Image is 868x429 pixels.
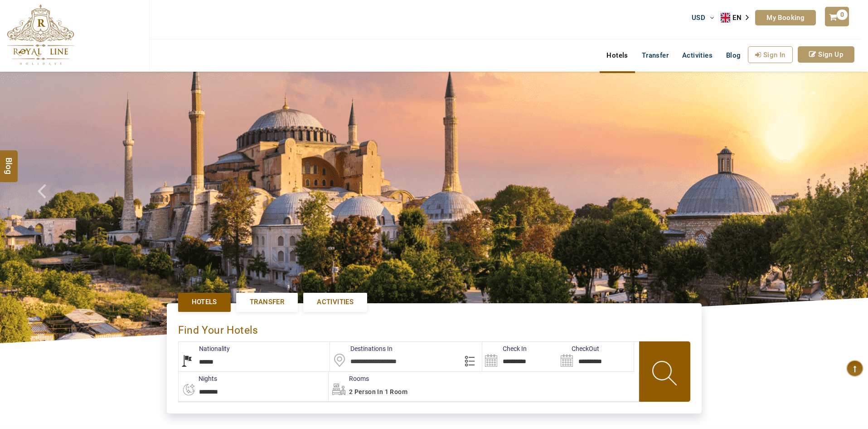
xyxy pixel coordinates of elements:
[755,10,816,25] a: My Booking
[349,388,407,395] span: 2 Person in 1 Room
[250,297,284,307] span: Transfer
[558,344,599,353] label: CheckOut
[329,374,369,383] label: Rooms
[675,46,719,64] a: Activities
[26,72,69,343] a: Check next prev
[178,293,231,311] a: Hotels
[330,344,393,353] label: Destinations In
[635,46,675,64] a: Transfer
[748,46,793,63] a: Sign In
[3,157,15,165] span: Blog
[721,11,755,25] aside: Language selected: English
[317,297,354,307] span: Activities
[824,72,868,343] a: Check next image
[837,10,848,20] span: 0
[600,46,635,64] a: Hotels
[482,344,527,353] label: Check In
[236,293,298,311] a: Transfer
[558,342,634,371] input: Search
[692,14,705,22] span: USD
[825,7,849,26] a: 0
[178,374,217,383] label: nights
[721,11,755,25] div: Language
[192,297,217,307] span: Hotels
[721,11,755,25] a: EN
[179,344,230,353] label: Nationality
[798,46,854,63] a: Sign Up
[303,293,367,311] a: Activities
[719,46,748,64] a: Blog
[7,4,74,65] img: The Royal Line Holidays
[482,342,558,371] input: Search
[726,51,741,59] span: Blog
[178,315,690,341] div: Find Your Hotels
